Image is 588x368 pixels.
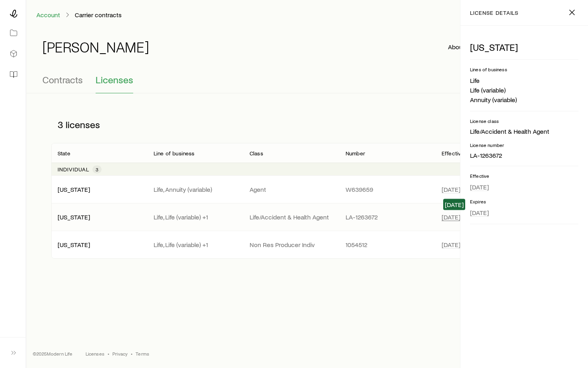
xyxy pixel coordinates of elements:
p: [US_STATE] [58,241,141,249]
li: Life [470,76,578,85]
p: State [58,150,70,157]
p: Agent [250,185,333,193]
span: [DATE] [442,241,460,249]
span: 3 [58,119,63,130]
p: Expires [470,198,578,205]
li: Annuity (variable) [470,95,578,105]
span: Licenses [96,74,133,85]
h1: [PERSON_NAME] [42,39,149,55]
div: Contracting sub-page tabs [42,74,572,93]
span: [DATE] [470,183,489,191]
p: [US_STATE] [58,213,141,221]
span: [DATE] [445,201,464,209]
p: [US_STATE] [470,42,578,53]
p: Non Res Producer Indiv [250,241,333,249]
p: Effective [470,173,578,179]
span: 3 [96,166,98,173]
p: Life, Life (variable) +1 [154,241,237,249]
span: [DATE] [470,209,489,217]
p: LA-1263672 [346,213,429,221]
a: Account [36,11,60,19]
p: LA-1263672 [470,151,578,159]
p: Class [250,150,263,157]
span: • [131,350,132,357]
p: Number [346,150,365,157]
a: Licenses [86,350,104,357]
p: Carrier contracts [75,11,122,19]
span: [DATE] [442,213,460,221]
span: licenses [66,119,100,130]
span: • [108,350,109,357]
p: Life, Annuity (variable) [154,185,237,193]
p: Effective [442,150,464,157]
p: Line of business [154,150,195,157]
p: [US_STATE] [58,185,141,193]
p: W639659 [346,185,429,193]
a: Terms [136,350,149,357]
p: License class [470,118,578,124]
a: Privacy [112,350,128,357]
span: [DATE] [442,185,460,193]
p: license details [470,10,518,16]
p: Life, Life (variable) +1 [154,213,237,221]
p: © 2025 Modern Life [33,350,73,357]
p: License number [470,142,578,148]
p: 1054512 [346,241,429,249]
p: Life/Accident & Health Agent [470,127,578,135]
p: Individual [58,166,89,173]
li: Life (variable) [470,85,578,95]
span: Contracts [42,74,83,85]
button: About carrier contracts [448,43,520,51]
p: Life/Accident & Health Agent [250,213,333,221]
p: Lines of business [470,66,578,72]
